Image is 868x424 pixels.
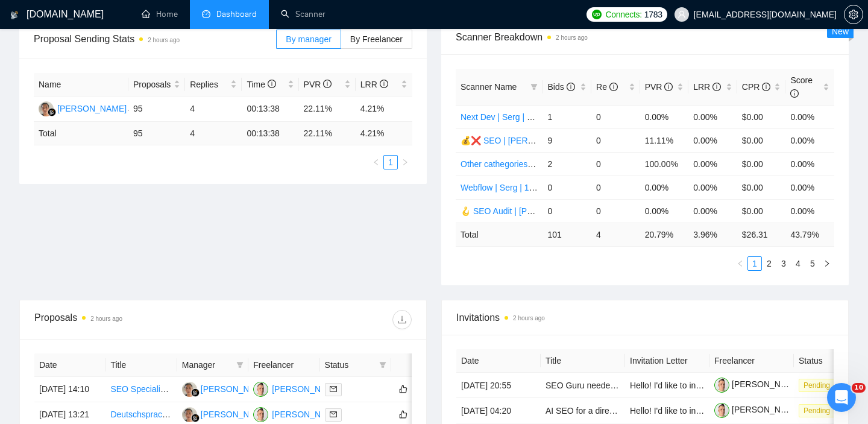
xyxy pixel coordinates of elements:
[398,155,412,169] button: right
[281,9,325,19] a: searchScanner
[832,27,849,36] span: New
[688,105,737,128] td: 0.00%
[393,315,411,324] span: download
[34,310,223,329] div: Proposals
[556,34,588,41] time: 2 hours ago
[185,97,242,122] td: 4
[148,37,180,43] time: 2 hours ago
[456,398,541,423] td: [DATE] 04:20
[190,78,228,91] span: Replies
[242,122,298,145] td: 00:13:38
[201,382,270,396] div: [PERSON_NAME]
[461,112,548,122] a: Next Dev | Serg | 21.11
[541,373,625,398] td: SEO Guru needed for full stack setup for a SaaS
[714,378,729,393] img: c1aQWubx7eZty8TPR-5i5DBjpSmjrWTMNm1dpeZtCK5GUxXMZXVDIo5ynOJ_zFg-IU
[591,152,640,176] td: 0
[399,410,407,419] span: like
[714,403,729,418] img: c1aQWubx7eZty8TPR-5i5DBjpSmjrWTMNm1dpeZtCK5GUxXMZXVDIo5ynOJ_zFg-IU
[330,411,337,418] span: mail
[844,5,863,24] button: setting
[399,384,407,394] span: like
[645,82,673,92] span: PVR
[253,382,268,397] img: AD
[34,73,128,97] th: Name
[546,381,728,390] a: SEO Guru needed for full stack setup for a SaaS
[542,105,591,128] td: 1
[461,136,605,145] a: 💰❌ SEO | [PERSON_NAME] | 20.11
[369,155,383,169] button: left
[542,128,591,152] td: 9
[709,349,794,373] th: Freelancer
[216,9,257,19] span: Dashboard
[806,257,819,270] a: 5
[799,379,835,392] span: Pending
[640,152,689,176] td: 100.00%
[591,223,640,246] td: 4
[541,398,625,423] td: AI SEO for a directory website
[350,34,403,44] span: By Freelancer
[191,388,200,397] img: gigradar-bm.png
[384,156,397,169] a: 1
[380,80,388,88] span: info-circle
[678,10,686,19] span: user
[398,155,412,169] li: Next Page
[461,82,517,92] span: Scanner Name
[396,407,410,422] button: like
[777,257,790,270] a: 3
[688,128,737,152] td: 0.00%
[201,408,270,421] div: [PERSON_NAME]
[799,380,840,390] a: Pending
[737,152,786,176] td: $0.00
[379,361,386,369] span: filter
[356,122,412,145] td: 4.21 %
[737,105,786,128] td: $0.00
[827,383,856,412] iframe: Intercom live chat
[48,108,56,116] img: gigradar-bm.png
[304,80,332,89] span: PVR
[377,356,389,374] span: filter
[688,199,737,223] td: 0.00%
[591,199,640,223] td: 0
[693,82,721,92] span: LRR
[182,384,270,393] a: JS[PERSON_NAME]
[182,382,197,397] img: JS
[591,105,640,128] td: 0
[785,223,834,246] td: 43.79 %
[591,176,640,199] td: 0
[461,159,736,169] a: Other cathegories + custom open 💰❌ Pitch Deck | Val | 12.06 16% view
[785,152,834,176] td: 0.00%
[852,383,866,393] span: 10
[185,122,242,145] td: 4
[688,176,737,199] td: 0.00%
[360,80,388,89] span: LRR
[737,260,744,267] span: left
[567,83,575,91] span: info-circle
[373,159,380,166] span: left
[461,183,546,192] a: Webflow | Serg | 19.11
[640,223,689,246] td: 20.79 %
[34,377,105,402] td: [DATE] 14:10
[640,128,689,152] td: 11.11%
[128,122,185,145] td: 95
[34,353,105,377] th: Date
[688,152,737,176] td: 0.00%
[844,10,863,19] a: setting
[640,176,689,199] td: 0.00%
[542,152,591,176] td: 2
[330,385,337,393] span: mail
[799,405,840,415] a: Pending
[763,257,776,270] a: 2
[625,349,709,373] th: Invitation Letter
[747,256,762,271] li: 1
[456,349,541,373] th: Date
[644,8,662,21] span: 1783
[253,407,268,422] img: AD
[39,103,127,113] a: JS[PERSON_NAME]
[542,199,591,223] td: 0
[325,358,374,372] span: Status
[299,97,356,122] td: 22.11%
[542,176,591,199] td: 0
[737,128,786,152] td: $0.00
[105,377,177,402] td: SEO Specialist Needed for Website Optimization
[799,404,835,417] span: Pending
